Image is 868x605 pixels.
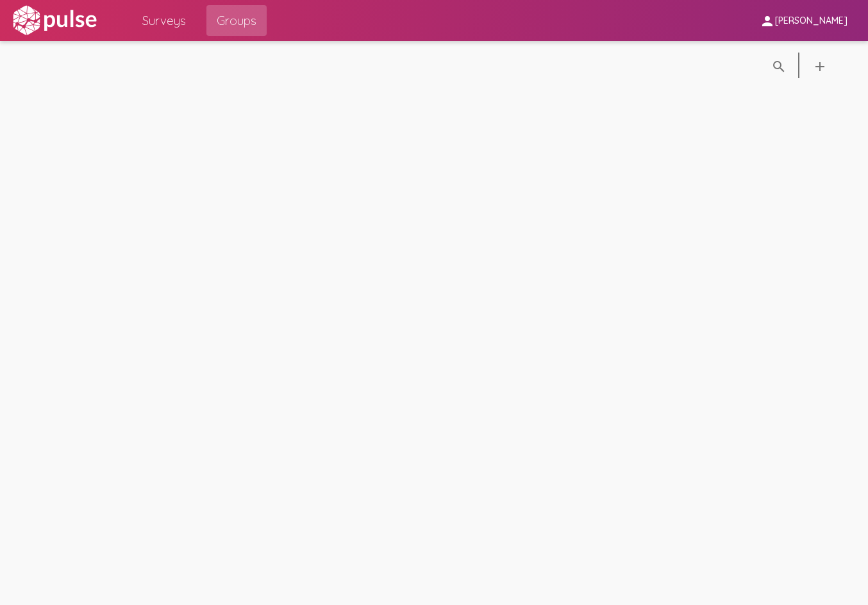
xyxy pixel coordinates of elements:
[142,9,186,32] span: Surveys
[812,59,828,74] mat-icon: language
[775,15,847,27] span: [PERSON_NAME]
[766,53,792,78] button: language
[807,53,833,78] button: language
[10,4,99,37] img: white-logo.svg
[217,9,256,32] span: Groups
[771,59,787,74] mat-icon: language
[206,5,267,36] a: Groups
[132,5,196,36] a: Surveys
[760,13,775,29] mat-icon: person
[749,8,858,32] button: [PERSON_NAME]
